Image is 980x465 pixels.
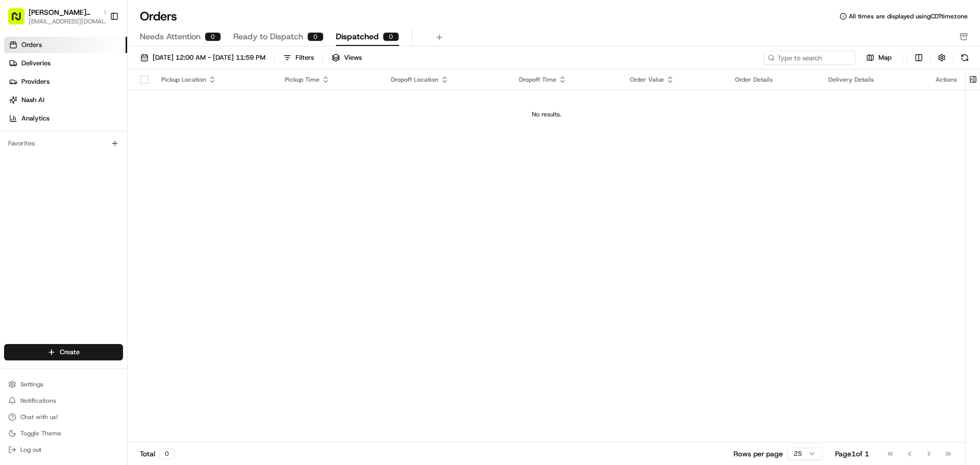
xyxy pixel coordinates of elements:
span: Toggle Theme [20,429,61,437]
a: 💻API Documentation [82,224,168,242]
div: We're available if you need us! [46,108,140,116]
span: Chat with us! [20,413,58,421]
span: Orders [21,40,42,50]
span: Dispatched [336,31,379,43]
div: Order Value [630,76,719,84]
button: [PERSON_NAME][GEOGRAPHIC_DATA][EMAIL_ADDRESS][DOMAIN_NAME] [4,4,106,29]
div: Page 1 of 1 [835,449,869,459]
span: 8:41 AM [142,158,167,166]
input: Clear [27,66,168,77]
span: Needs Attention [140,31,201,43]
div: 📗 [10,229,18,237]
span: Map [878,53,892,62]
span: Views [344,53,362,62]
img: 1736555255976-a54dd68f-1ca7-489b-9aae-adbdc363a1c4 [10,97,29,116]
img: Grace Nketiah [10,176,27,192]
button: Toggle Theme [4,426,123,440]
button: Views [327,51,366,65]
div: Pickup Location [161,76,268,84]
a: Orders [4,37,127,53]
a: 📗Knowledge Base [6,224,82,242]
div: 0 [383,32,399,41]
span: Log out [20,446,41,454]
span: API Documentation [96,228,164,238]
span: Create [60,348,80,357]
a: Providers [4,74,127,90]
span: [PERSON_NAME] [32,186,83,194]
button: [DATE] 12:00 AM - [DATE] 11:59 PM [136,51,270,65]
div: Dropoff Time [519,76,613,84]
div: 0 [307,32,324,41]
span: Providers [21,77,50,86]
div: Start new chat [46,97,167,108]
div: Filters [296,53,314,62]
span: All times are displayed using CDT timezone [849,12,968,20]
button: Settings [4,377,123,391]
span: Settings [20,380,43,388]
button: Filters [279,51,318,65]
div: Actions [936,76,957,84]
button: Map [860,52,898,64]
span: [PERSON_NAME][GEOGRAPHIC_DATA] [32,158,135,166]
input: Type to search [764,51,855,65]
span: Deliveries [21,59,51,68]
span: • [85,186,88,194]
span: [DATE] 12:00 AM - [DATE] 11:59 PM [153,53,265,62]
button: Start new chat [174,101,186,113]
button: Log out [4,443,123,457]
img: Nash [10,10,31,31]
span: • [137,158,140,166]
p: Rows per page [733,449,783,459]
span: Knowledge Base [20,228,78,238]
span: Notifications [20,397,56,405]
div: 💻 [86,229,94,237]
button: Create [4,344,123,360]
button: [EMAIL_ADDRESS][DOMAIN_NAME] [29,17,110,26]
div: Delivery Details [828,76,919,84]
span: [DATE] [90,186,111,194]
div: Favorites [4,135,123,152]
span: Analytics [21,114,50,123]
div: Dropoff Location [391,76,503,84]
button: See all [158,131,186,143]
div: Order Details [735,76,813,84]
div: 0 [159,448,175,459]
span: Nash AI [21,95,44,105]
img: 1753817452368-0c19585d-7be3-40d9-9a41-2dc781b3d1eb [21,97,40,116]
a: Nash AI [4,92,127,108]
img: Snider Plaza [10,149,27,165]
button: [PERSON_NAME][GEOGRAPHIC_DATA] [29,7,99,17]
button: Refresh [958,51,972,65]
div: No results. [132,110,961,118]
a: Powered byPylon [72,253,124,261]
span: Pylon [102,253,124,261]
div: Past conversations [10,133,68,141]
h1: Orders [140,8,177,25]
div: Total [140,448,175,459]
img: 1736555255976-a54dd68f-1ca7-489b-9aae-adbdc363a1c4 [20,186,29,194]
p: Welcome 👋 [10,41,186,57]
a: Deliveries [4,55,127,71]
button: Notifications [4,394,123,408]
button: Chat with us! [4,410,123,424]
span: Ready to Dispatch [233,31,303,43]
div: Pickup Time [285,76,375,84]
div: 0 [205,32,221,41]
a: Analytics [4,110,127,127]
